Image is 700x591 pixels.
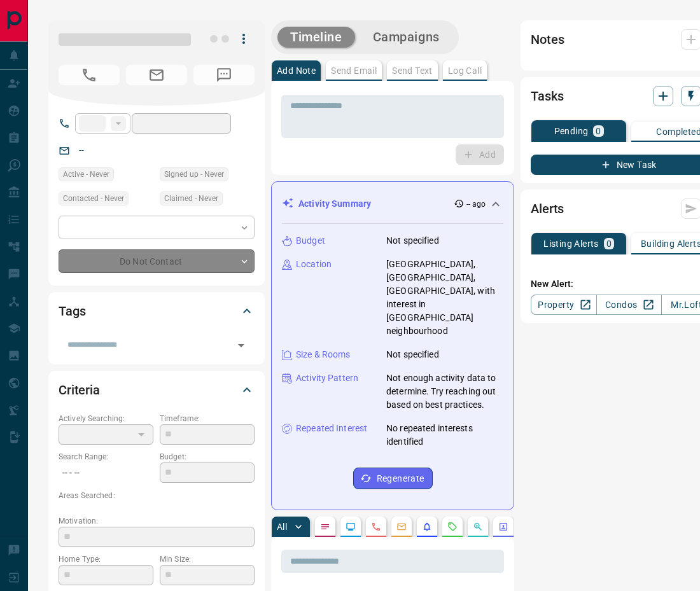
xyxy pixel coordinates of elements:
div: Activity Summary-- ago [282,192,503,216]
p: Activity Pattern [296,372,358,385]
p: Add Note [277,66,316,75]
button: Timeline [277,27,355,48]
p: Timeframe: [160,413,255,424]
h2: Notes [531,29,564,50]
p: Size & Rooms [296,348,351,361]
div: Tags [59,296,255,326]
p: Activity Summary [298,197,371,211]
svg: Calls [371,522,381,532]
button: Open [232,337,250,354]
svg: Agent Actions [498,522,508,532]
svg: Listing Alerts [422,522,432,532]
p: 0 [596,127,601,136]
div: Criteria [59,375,255,405]
svg: Requests [447,522,458,532]
span: Signed up - Never [164,168,224,181]
p: Actively Searching: [59,413,153,424]
span: No Number [59,65,120,85]
p: No repeated interests identified [386,422,503,448]
p: Pending [554,127,589,136]
p: Repeated Interest [296,422,367,435]
p: [GEOGRAPHIC_DATA], [GEOGRAPHIC_DATA], [GEOGRAPHIC_DATA], with interest in [GEOGRAPHIC_DATA] neigh... [386,258,503,338]
p: -- - -- [59,462,153,483]
svg: Opportunities [473,522,483,532]
p: Budget: [160,451,255,462]
p: Areas Searched: [59,490,255,501]
p: Location [296,258,332,271]
p: Search Range: [59,451,153,462]
span: Contacted - Never [63,192,124,205]
p: Motivation: [59,515,255,527]
p: -- ago [466,198,486,210]
svg: Notes [320,522,330,532]
h2: Tasks [531,86,563,106]
button: Regenerate [353,468,433,489]
span: No Email [126,65,187,85]
p: Not specified [386,234,439,247]
button: Campaigns [360,27,452,48]
p: Listing Alerts [543,239,599,248]
span: Active - Never [63,168,109,181]
svg: Emails [396,522,407,532]
p: 0 [606,239,612,248]
span: No Number [193,65,255,85]
p: Min Size: [160,553,255,565]
svg: Lead Browsing Activity [346,522,356,532]
p: Home Type: [59,553,153,565]
p: Not specified [386,348,439,361]
span: Claimed - Never [164,192,218,205]
a: Condos [596,295,662,315]
p: Budget [296,234,325,247]
h2: Tags [59,301,85,321]
h2: Criteria [59,380,100,400]
p: Not enough activity data to determine. Try reaching out based on best practices. [386,372,503,412]
a: -- [79,145,84,155]
div: Do Not Contact [59,249,255,273]
h2: Alerts [531,198,564,219]
p: All [277,522,287,531]
a: Property [531,295,596,315]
